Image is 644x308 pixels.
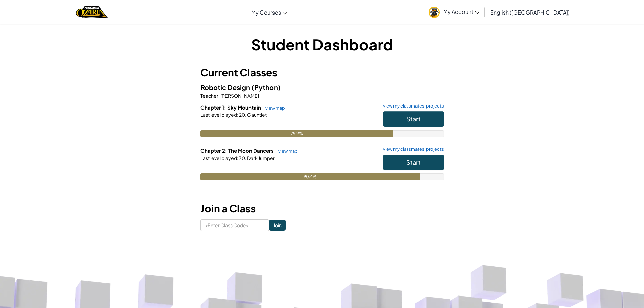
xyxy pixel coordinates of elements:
[220,93,259,99] span: [PERSON_NAME]
[246,112,267,118] span: Gauntlet
[383,111,444,127] button: Start
[237,155,238,161] span: :
[76,5,108,19] img: Home
[252,83,281,91] span: (Python)
[200,34,444,55] h1: Student Dashboard
[275,148,298,154] a: view map
[200,155,237,161] span: Last level played
[262,105,285,111] a: view map
[380,104,444,108] a: view my classmates' projects
[76,5,108,19] a: Ozaria by CodeCombat logo
[429,7,440,18] img: avatar
[238,112,246,118] span: 20.
[383,155,444,170] button: Start
[200,65,444,80] h3: Current Classes
[246,155,275,161] span: Dark Jumper
[200,147,275,154] span: Chapter 2: The Moon Dancers
[200,112,237,118] span: Last level played
[248,3,290,21] a: My Courses
[237,112,238,118] span: :
[406,115,421,123] span: Start
[269,220,286,231] input: Join
[200,219,269,231] input: <Enter Class Code>
[443,8,479,15] span: My Account
[251,9,281,16] span: My Courses
[200,173,421,180] div: 90.4%
[425,1,483,23] a: My Account
[200,201,444,216] h3: Join a Class
[200,83,252,91] span: Robotic Design
[200,130,393,137] div: 79.2%
[406,158,421,166] span: Start
[218,93,220,99] span: :
[238,155,246,161] span: 70.
[200,93,218,99] span: Teacher
[380,147,444,151] a: view my classmates' projects
[490,9,570,16] span: English ([GEOGRAPHIC_DATA])
[200,104,262,111] span: Chapter 1: Sky Mountain
[487,3,573,21] a: English ([GEOGRAPHIC_DATA])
